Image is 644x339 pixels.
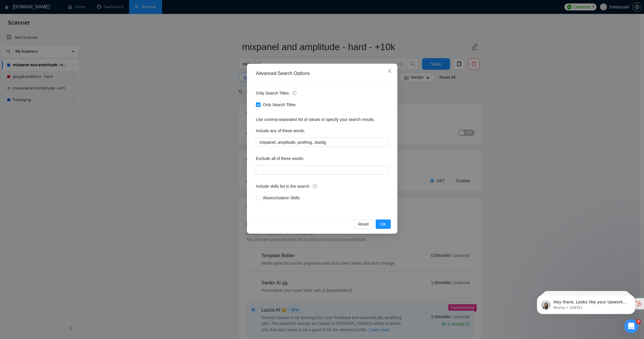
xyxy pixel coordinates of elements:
[313,184,317,188] span: info-circle
[256,154,304,163] label: Exclude all of these words:
[25,22,100,27] p: Message from Mariia, sent 82w ago
[256,183,317,189] span: Include skills list in the search:
[256,90,296,96] span: Only Search Titles:
[624,319,638,333] iframe: Intercom live chat
[353,220,373,229] button: Reset
[25,17,99,91] span: Hey there, Looks like your Upwork agency DataSquad ran out of connects. We recently tried to send...
[636,319,641,324] span: 9
[358,221,369,227] span: Reset
[528,283,644,323] iframe: Intercom notifications message
[380,221,386,227] span: OK
[292,91,296,95] span: info-circle
[375,220,390,229] button: OK
[387,69,392,73] span: close
[260,102,298,108] span: Only Search Titles
[256,70,388,77] div: Advanced Search Options
[256,126,305,135] label: Include any of these words:
[382,64,397,79] button: Close
[256,116,388,123] div: Use comma-separated list of values to specify your search results.
[260,195,302,201] span: Also exclude on Skills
